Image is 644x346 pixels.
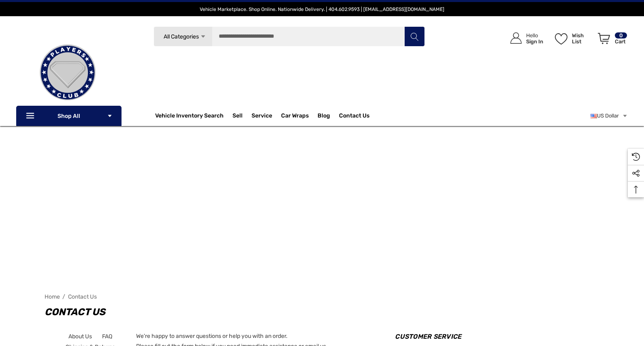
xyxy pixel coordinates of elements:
[339,112,369,121] a: Contact Us
[45,304,599,320] h1: Contact Us
[102,333,112,340] span: FAQ
[200,34,206,40] svg: Icon Arrow Down
[526,38,543,45] p: Sign In
[164,33,199,40] span: All Categories
[154,26,212,47] a: All Categories Icon Arrow Down Icon Arrow Up
[501,24,547,52] a: Sign in
[200,6,444,12] span: Vehicle Marketplace. Shop Online. Nationwide Delivery. | 404.602.9593 | [EMAIL_ADDRESS][DOMAIN_NAME]
[107,113,113,119] svg: Icon Arrow Down
[510,32,522,44] svg: Icon User Account
[318,112,330,121] a: Blog
[632,169,640,177] svg: Social Media
[68,333,92,340] span: About Us
[45,293,60,300] a: Home
[232,108,252,124] a: Sell
[615,38,627,45] p: Cart
[404,26,424,47] button: Search
[68,331,92,342] a: About Us
[628,186,644,194] svg: Top
[155,112,224,121] a: Vehicle Inventory Search
[27,32,108,113] img: Players Club | Cars For Sale
[68,293,97,300] a: Contact Us
[591,108,628,124] a: USD
[281,112,309,121] span: Car Wraps
[632,153,640,161] svg: Recently Viewed
[102,331,112,342] a: FAQ
[615,32,627,38] p: 0
[555,33,567,45] svg: Wish List
[598,33,610,44] svg: Review Your Cart
[25,111,37,121] svg: Icon Line
[281,108,318,124] a: Car Wraps
[16,106,122,126] p: Shop All
[45,290,599,304] nav: Breadcrumb
[572,32,593,45] p: Wish List
[526,32,543,38] p: Hello
[232,112,243,121] span: Sell
[594,24,628,56] a: Cart with 0 items
[252,112,272,121] a: Service
[551,24,594,52] a: Wish List Wish List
